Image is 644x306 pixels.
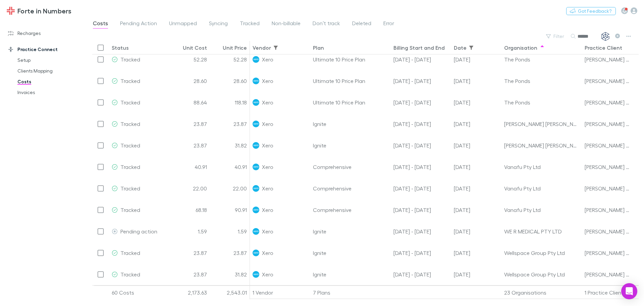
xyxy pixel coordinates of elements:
div: 40.91 [169,156,210,178]
div: Unit Cost [183,44,207,51]
div: 11 Jul 2025 [451,178,501,199]
div: The Ponds [504,70,579,91]
div: [PERSON_NAME] And Co Pty Ltd [585,135,631,156]
div: 1.59 [169,221,210,242]
img: Xero's Logo [253,271,259,278]
span: Xero [262,70,273,91]
button: Sort [538,44,546,52]
div: Ignite [310,264,391,285]
div: 11 Aug 2025 [451,264,501,285]
button: Show filters [467,44,475,52]
div: 88.64 [169,92,210,113]
div: 31.82 [210,264,250,285]
div: Status [112,44,129,51]
div: 11 Jul - 10 Aug 25 [391,264,451,285]
span: Error [383,20,394,29]
div: 11 Jul - 10 Aug 25 [391,221,451,242]
span: Tracked [120,185,140,191]
div: 1 Practice Client [582,286,642,299]
div: Vanafu Pty Ltd [504,156,579,177]
span: Tracked [120,121,140,127]
div: 7 Plans [310,286,391,299]
div: Search [578,32,611,40]
div: Vanafu Pty Ltd [504,199,579,220]
div: 68.18 [169,199,210,221]
a: Recharges [1,28,91,39]
div: 11 Jul 2025 [451,242,501,264]
div: [PERSON_NAME] And Co Pty Ltd [585,199,631,220]
div: 28.60 [169,70,210,92]
span: Tracked [120,164,140,170]
img: Xero's Logo [253,164,259,170]
div: Ignite [310,113,391,135]
div: 2,173.63 [169,286,210,299]
div: [PERSON_NAME] [PERSON_NAME] [504,135,579,156]
div: 23.87 [169,135,210,156]
span: Non-billable [272,20,301,29]
img: Xero's Logo [253,207,259,213]
div: Vanafu Pty Ltd [504,178,579,199]
div: 52.28 [169,49,210,70]
div: 23.87 [169,264,210,285]
span: Pending action [120,228,157,234]
div: 11 Jun - 10 Jul 25 [391,242,451,264]
span: Xero [262,221,273,242]
div: 11 Jul 2025 [451,113,501,135]
div: 11 Jul 2025 [451,156,501,178]
div: Ignite [310,221,391,242]
span: Unmapped [169,20,197,29]
div: Open Intercom Messenger [621,283,637,299]
div: Billing Start and End [393,44,445,51]
div: [PERSON_NAME] And Co Pty Ltd [585,92,631,113]
div: Wellspace Group Pty Ltd [504,242,579,263]
div: 31.82 [210,135,250,156]
div: 11 Jun - 30 Jun 25 [391,156,451,178]
div: 01 Jul - 10 Jul 25 [391,70,451,92]
div: Ignite [310,135,391,156]
img: Xero's Logo [253,228,259,235]
div: 1 Vendor [250,286,310,299]
div: 23.87 [210,242,250,264]
div: 2,543.01 [210,286,250,299]
div: 52.28 [210,49,250,70]
div: 90.91 [210,199,250,221]
div: 11 Jul - 10 Aug 25 [391,92,451,113]
div: 28.60 [210,70,250,92]
div: Ultimate 10 Price Plan [310,70,391,92]
div: Comprehensive [310,178,391,199]
div: [PERSON_NAME] And Co Pty Ltd [585,178,631,199]
a: Forte in Numbers [3,3,75,19]
button: Filter [543,32,568,40]
div: 23.87 [210,113,250,135]
span: Tracked [120,250,140,256]
div: [PERSON_NAME] And Co Pty Ltd [585,242,631,263]
div: The Ponds [504,92,579,113]
div: 11 Aug 2025 [451,135,501,156]
div: Comprehensive [310,199,391,221]
div: 11 Aug 2025 [451,92,501,113]
div: Ultimate 10 Price Plan [310,92,391,113]
div: 01 Jul - 10 Jul 25 [391,178,451,199]
div: Ultimate 10 Price Plan [310,49,391,70]
div: 22.00 [169,178,210,199]
img: Forte in Numbers's Logo [7,7,15,15]
span: Xero [262,242,273,263]
img: Xero's Logo [253,142,259,149]
a: Costs [11,76,91,87]
div: 1.59 [210,221,250,242]
div: Plan [313,44,324,51]
div: 11 Jun - 30 Jun 25 [391,49,451,70]
div: 23.87 [169,242,210,264]
span: Don’t track [313,20,340,29]
div: 11 Jul - 10 Aug 25 [391,199,451,221]
div: Unit Price [223,44,247,51]
span: Pending Action [120,20,157,29]
span: Xero [262,113,273,134]
span: Xero [262,264,273,285]
img: Xero's Logo [253,121,259,127]
div: 40.91 [210,156,250,178]
img: Xero's Logo [253,250,259,256]
span: Tracked [120,99,140,105]
span: Tracked [240,20,260,29]
div: [PERSON_NAME] And Co Pty Ltd [585,70,631,91]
